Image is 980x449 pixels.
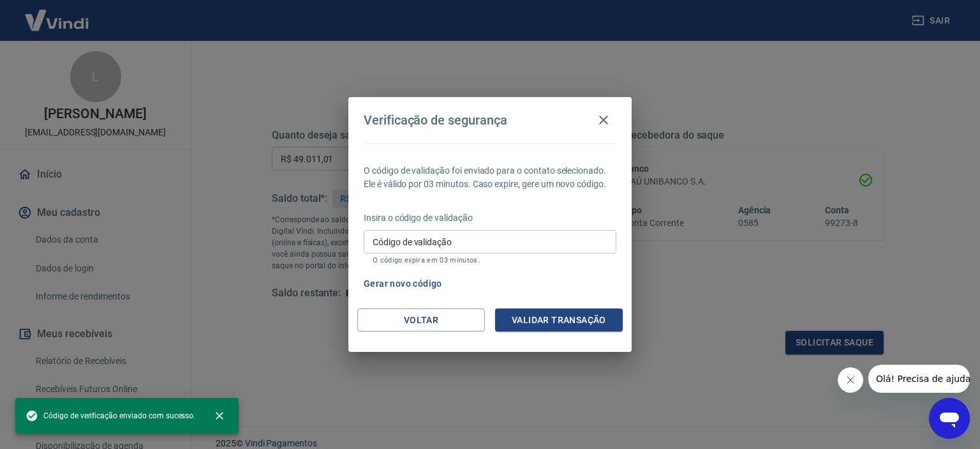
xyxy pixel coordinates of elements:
button: Gerar novo código [359,272,447,296]
p: O código de validação foi enviado para o contato selecionado. Ele é válido por 03 minutos. Caso e... [364,164,616,191]
button: Validar transação [495,308,623,332]
p: Insira o código de validação [364,211,616,225]
span: Código de verificação enviado com sucesso. [26,409,195,422]
h4: Verificação de segurança [364,112,507,128]
span: Olá! Precisa de ajuda? [8,9,107,19]
p: O código expira em 03 minutos. [373,256,607,264]
iframe: Botão para abrir a janela de mensagens [929,398,970,439]
iframe: Fechar mensagem [838,367,863,393]
button: close [205,402,234,430]
button: Voltar [357,308,485,332]
iframe: Mensagem da empresa [868,365,970,393]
